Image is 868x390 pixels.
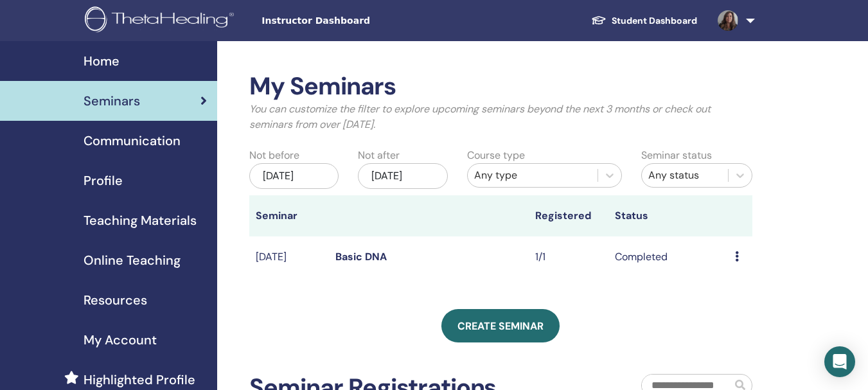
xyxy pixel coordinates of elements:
[249,163,339,189] div: [DATE]
[84,51,120,71] span: Home
[608,236,728,278] td: Completed
[84,290,147,310] span: Resources
[85,6,238,35] img: logo.png
[641,148,712,163] label: Seminar status
[718,10,738,31] img: default.jpg
[648,168,722,183] div: Any status
[529,236,608,278] td: 1/1
[441,309,560,342] a: Create seminar
[529,195,608,236] th: Registered
[824,346,855,377] div: Open Intercom Messenger
[84,91,140,111] span: Seminars
[84,211,197,230] span: Teaching Materials
[335,250,387,263] a: Basic DNA
[84,251,181,270] span: Online Teaching
[261,14,454,28] span: Instructor Dashboard
[467,148,525,163] label: Course type
[249,236,329,278] td: [DATE]
[581,9,707,33] a: Student Dashboard
[591,15,607,26] img: graduation-cap-white.svg
[249,72,752,102] h2: My Seminars
[358,163,447,189] div: [DATE]
[358,148,400,163] label: Not after
[84,171,123,190] span: Profile
[84,330,157,350] span: My Account
[84,370,195,389] span: Highlighted Profile
[84,131,181,150] span: Communication
[608,195,728,236] th: Status
[474,168,591,183] div: Any type
[457,319,544,333] span: Create seminar
[249,195,329,236] th: Seminar
[249,148,299,163] label: Not before
[249,102,752,132] p: You can customize the filter to explore upcoming seminars beyond the next 3 months or check out s...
